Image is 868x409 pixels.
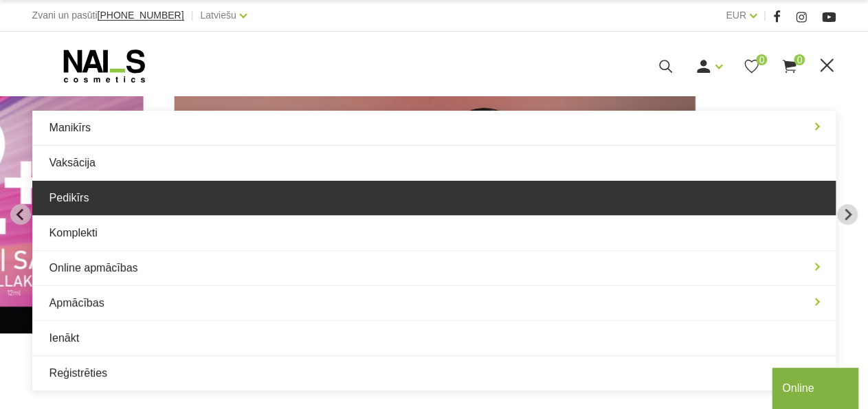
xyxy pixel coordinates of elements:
iframe: chat widget [772,365,861,409]
div: Zvani un pasūti [32,7,184,24]
a: Online apmācības [32,251,836,285]
button: Previous slide [10,204,31,225]
a: Manikīrs [32,111,836,145]
span: 0 [756,54,767,65]
a: 0 [781,58,798,75]
a: Apmācības [32,286,836,320]
a: Latviešu [200,7,236,23]
a: EUR [726,7,746,23]
button: Next slide [837,204,858,225]
a: Ienākt [32,321,836,355]
span: 0 [794,54,805,65]
a: Vaksācija [32,146,836,180]
a: Komplekti [32,216,836,250]
a: Reģistrēties [32,356,836,390]
span: | [764,7,766,24]
span: [PHONE_NUMBER] [98,10,184,21]
a: Pedikīrs [32,181,836,215]
a: [PHONE_NUMBER] [98,10,184,21]
a: 0 [743,58,760,75]
span: | [191,7,194,24]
